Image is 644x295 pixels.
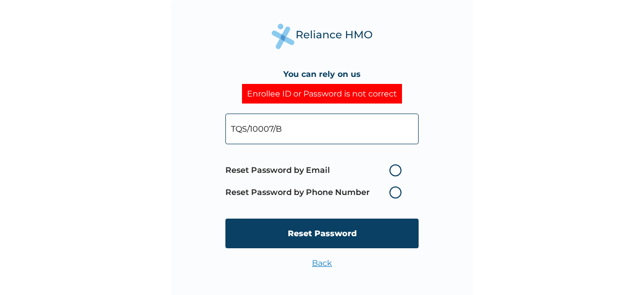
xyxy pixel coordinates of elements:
[283,69,361,79] h4: You can rely on us
[312,258,332,268] a: Back
[242,84,402,104] div: Enrollee ID or Password is not correct
[225,186,407,199] label: Reset Password by Phone Number
[225,114,419,144] input: Your Enrollee ID or Email Address
[225,159,407,204] span: Password reset method
[225,219,419,248] input: Reset Password
[225,164,407,176] label: Reset Password by Email
[272,24,372,49] img: Reliance Health's Logo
